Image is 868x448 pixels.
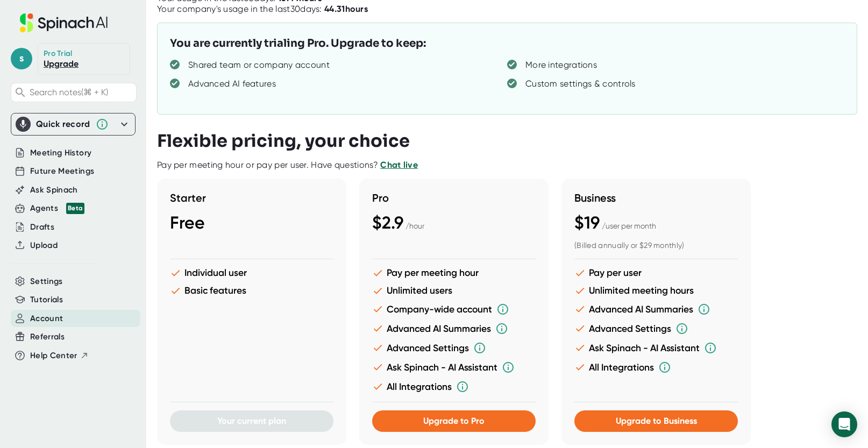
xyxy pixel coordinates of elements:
[217,416,286,426] span: Your current plan
[372,285,536,296] li: Unlimited users
[44,49,74,59] div: Pro Trial
[372,342,536,354] li: Advanced Settings
[36,119,90,130] div: Quick record
[574,241,738,251] div: (Billed annually or $29 monthly)
[170,191,333,204] h3: Starter
[574,212,600,233] span: $19
[574,191,738,204] h3: Business
[574,410,738,432] button: Upgrade to Business
[372,322,536,335] li: Advanced AI Summaries
[30,350,89,362] button: Help Center
[66,203,84,214] div: Beta
[30,294,63,306] button: Tutorials
[602,222,656,230] span: / user per month
[16,113,131,135] div: Quick record
[30,165,94,177] button: Future Meetings
[188,60,330,70] div: Shared team or company account
[30,202,84,215] div: Agents
[188,79,276,89] div: Advanced AI features
[30,331,65,343] button: Referrals
[616,416,697,426] span: Upgrade to Business
[170,212,205,233] span: Free
[30,87,108,97] span: Search notes (⌘ + K)
[574,285,738,296] li: Unlimited meeting hours
[525,79,636,89] div: Custom settings & controls
[324,4,368,14] b: 44.31 hours
[574,267,738,279] li: Pay per user
[574,361,738,374] li: All Integrations
[372,191,536,204] h3: Pro
[831,411,857,437] div: Open Intercom Messenger
[574,303,738,316] li: Advanced AI Summaries
[11,48,32,69] span: s
[525,60,597,70] div: More integrations
[574,342,738,354] li: Ask Spinach - AI Assistant
[372,303,536,316] li: Company-wide account
[30,275,63,288] button: Settings
[574,322,738,335] li: Advanced Settings
[44,59,79,69] a: Upgrade
[30,312,63,325] button: Account
[372,267,536,279] li: Pay per meeting hour
[30,184,78,196] button: Ask Spinach
[423,416,485,426] span: Upgrade to Pro
[372,212,403,233] span: $2.9
[30,239,58,252] button: Upload
[30,147,91,159] button: Meeting History
[372,410,536,432] button: Upgrade to Pro
[157,160,418,170] div: Pay per meeting hour or pay per user. Have questions?
[372,361,536,374] li: Ask Spinach - AI Assistant
[170,285,333,296] li: Basic features
[30,221,54,233] button: Drafts
[170,35,426,52] h3: You are currently trialing Pro. Upgrade to keep:
[30,202,84,215] button: Agents Beta
[372,380,536,393] li: All Integrations
[405,222,424,230] span: / hour
[170,267,333,279] li: Individual user
[380,160,418,170] a: Chat live
[157,4,368,15] div: Your company's usage in the last 30 days:
[30,350,77,362] span: Help Center
[170,410,333,432] button: Your current plan
[157,131,410,151] h3: Flexible pricing, your choice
